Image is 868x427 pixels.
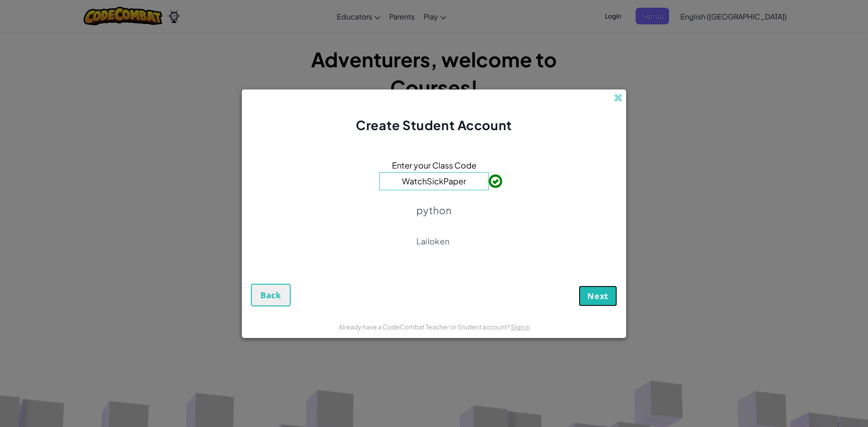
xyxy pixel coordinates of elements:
span: Enter your Class Code [392,159,476,172]
p: python [416,204,452,216]
span: Create Student Account [356,117,512,133]
span: Next [587,291,609,301]
span: Back [260,290,281,300]
p: Lailoken [416,236,452,247]
button: Back [251,284,291,306]
span: Already have a CodeCombat Teacher or Student account? [339,323,511,331]
a: Sign in [511,323,530,331]
button: Next [579,286,617,306]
